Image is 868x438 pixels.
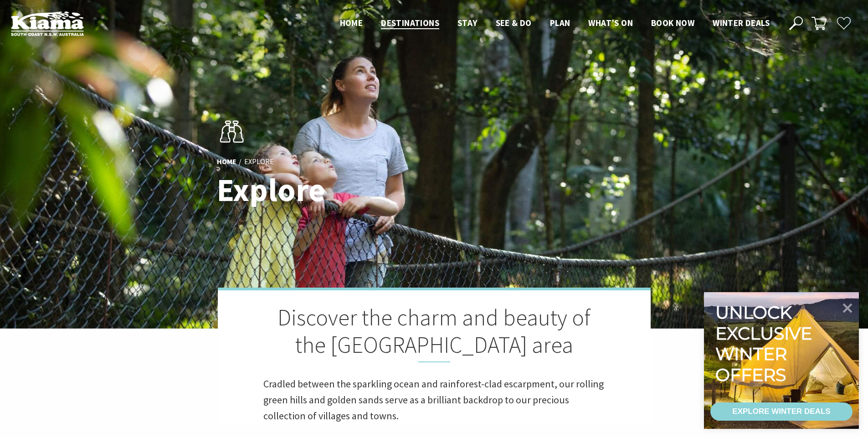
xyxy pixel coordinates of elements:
[217,172,474,207] h1: Explore
[713,17,770,28] span: Winter Deals
[588,17,633,28] span: What’s On
[217,156,236,166] a: Home
[340,17,363,28] span: Home
[331,16,779,31] nav: Main Menu
[263,377,604,422] span: Cradled between the sparkling ocean and rainforest-clad escarpment, our rolling green hills and g...
[550,17,570,28] span: Plan
[496,17,532,28] span: See & Do
[11,11,84,36] img: Kiama Logo
[710,402,853,421] a: EXPLORE WINTER DEALS
[381,17,439,28] span: Destinations
[244,155,274,167] li: Explore
[457,17,478,28] span: Stay
[732,402,830,421] div: EXPLORE WINTER DEALS
[263,304,605,362] h2: Discover the charm and beauty of the [GEOGRAPHIC_DATA] area
[651,17,694,28] span: Book now
[715,302,816,385] div: Unlock exclusive winter offers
